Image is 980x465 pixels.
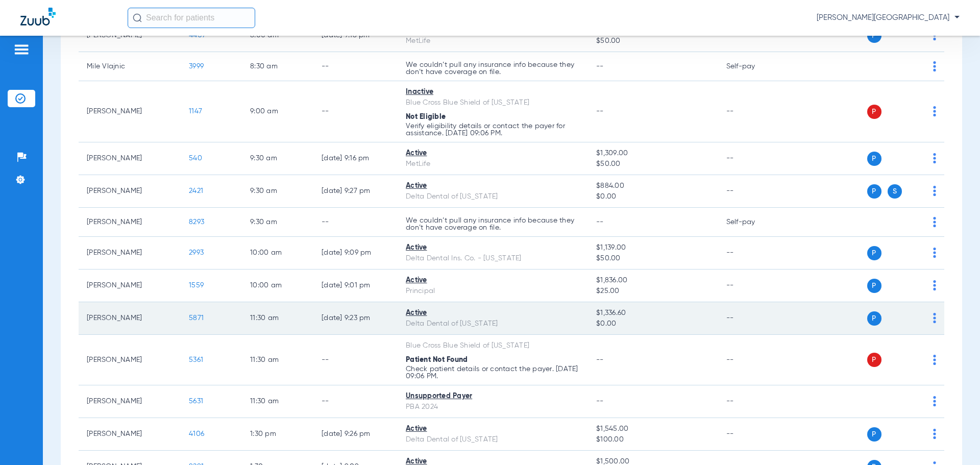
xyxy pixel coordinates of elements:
span: $0.00 [596,319,709,329]
td: -- [718,81,787,142]
span: 2993 [189,249,204,256]
span: $1,545.00 [596,424,709,434]
span: P [867,105,881,119]
span: -- [596,398,604,405]
span: -- [596,108,604,115]
div: Principal [406,286,580,297]
p: Check patient details or contact the payer. [DATE] 09:06 PM. [406,365,580,380]
span: -- [596,356,604,363]
td: -- [718,142,787,175]
img: group-dot-blue.svg [933,396,936,406]
td: [PERSON_NAME] [79,19,181,52]
span: P [867,246,881,260]
td: 9:00 AM [242,81,313,142]
span: $50.00 [596,159,709,169]
td: [DATE] 9:18 PM [313,19,398,52]
input: Search for patients [128,8,255,28]
td: 10:00 AM [242,237,313,270]
div: Delta Dental of [US_STATE] [406,434,580,445]
div: Active [406,242,580,253]
span: 8293 [189,218,204,226]
td: 10:00 AM [242,270,313,302]
td: [PERSON_NAME] [79,208,181,237]
td: [PERSON_NAME] [79,385,181,418]
span: 5631 [189,398,203,405]
img: group-dot-blue.svg [933,355,936,365]
img: group-dot-blue.svg [933,61,936,71]
img: group-dot-blue.svg [933,217,936,227]
span: Patient Not Found [406,356,468,363]
span: $1,139.00 [596,242,709,253]
td: [DATE] 9:23 PM [313,302,398,335]
div: Blue Cross Blue Shield of [US_STATE] [406,97,580,108]
div: Delta Dental of [US_STATE] [406,191,580,202]
td: 9:30 AM [242,208,313,237]
p: We couldn’t pull any insurance info because they don’t have coverage on file. [406,61,580,76]
td: [DATE] 9:16 PM [313,142,398,175]
td: -- [718,19,787,52]
span: 1147 [189,108,202,115]
td: 9:30 AM [242,142,313,175]
td: -- [718,418,787,451]
td: [PERSON_NAME] [79,418,181,451]
td: -- [718,302,787,335]
span: Not Eligible [406,113,446,120]
td: Mile Vlajnic [79,52,181,81]
img: group-dot-blue.svg [933,248,936,258]
p: We couldn’t pull any insurance info because they don’t have coverage on file. [406,217,580,231]
div: Delta Dental of [US_STATE] [406,319,580,329]
td: [DATE] 9:27 PM [313,175,398,208]
span: P [867,152,881,166]
td: [PERSON_NAME] [79,270,181,302]
span: $50.00 [596,36,709,46]
span: P [867,184,881,199]
td: 9:30 AM [242,175,313,208]
td: -- [718,175,787,208]
img: group-dot-blue.svg [933,280,936,290]
td: 11:30 AM [242,302,313,335]
img: Zuub Logo [20,8,56,26]
div: Active [406,308,580,319]
td: -- [313,208,398,237]
td: -- [313,385,398,418]
td: -- [718,385,787,418]
td: 11:30 AM [242,385,313,418]
span: [PERSON_NAME][GEOGRAPHIC_DATA] [817,13,960,23]
span: 4106 [189,430,204,437]
span: 2421 [189,187,203,194]
div: MetLife [406,36,580,46]
td: Self-pay [718,208,787,237]
span: $884.00 [596,181,709,191]
div: Active [406,181,580,191]
td: -- [313,335,398,385]
span: -- [596,218,604,226]
img: group-dot-blue.svg [933,186,936,196]
img: group-dot-blue.svg [933,429,936,439]
div: Active [406,275,580,286]
td: [DATE] 9:26 PM [313,418,398,451]
span: -- [596,63,604,70]
span: $0.00 [596,191,709,202]
td: -- [313,81,398,142]
span: P [867,311,881,326]
span: P [867,427,881,442]
div: Active [406,148,580,159]
td: [PERSON_NAME] [79,175,181,208]
div: Blue Cross Blue Shield of [US_STATE] [406,340,580,351]
img: group-dot-blue.svg [933,153,936,163]
span: $25.00 [596,286,709,297]
span: $1,336.60 [596,308,709,319]
td: [PERSON_NAME] [79,237,181,270]
p: Verify eligibility details or contact the payer for assistance. [DATE] 09:06 PM. [406,123,580,137]
td: 8:30 AM [242,52,313,81]
span: 1559 [189,282,204,289]
td: Self-pay [718,52,787,81]
div: Unsupported Payer [406,391,580,402]
div: Active [406,424,580,434]
img: hamburger-icon [13,43,30,56]
td: -- [718,270,787,302]
td: 11:30 AM [242,335,313,385]
td: [PERSON_NAME] [79,302,181,335]
img: group-dot-blue.svg [933,313,936,323]
td: [PERSON_NAME] [79,142,181,175]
